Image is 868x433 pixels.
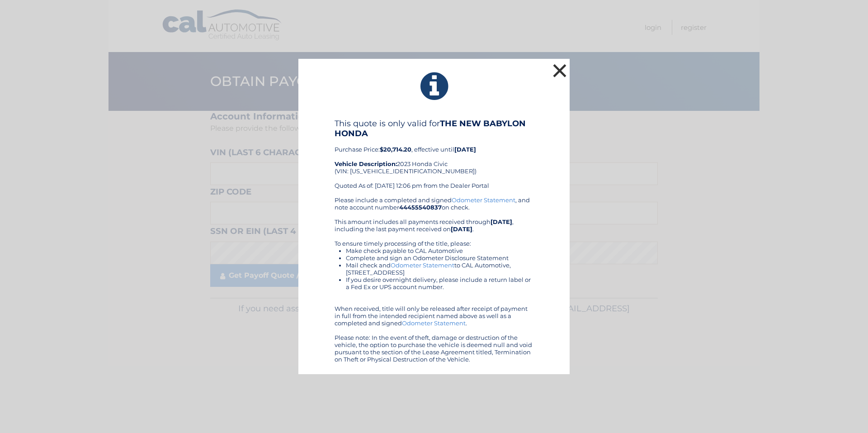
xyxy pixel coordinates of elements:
b: [DATE] [491,218,512,225]
a: Odometer Statement [452,196,515,204]
b: 44455540837 [399,204,442,211]
div: Please include a completed and signed , and note account number on check. This amount includes al... [335,196,533,363]
li: If you desire overnight delivery, please include a return label or a Fed Ex or UPS account number. [346,276,533,290]
a: Odometer Statement [391,262,454,269]
div: Purchase Price: , effective until 2023 Honda Civic (VIN: [US_VEHICLE_IDENTIFICATION_NUMBER]) Quot... [335,119,533,196]
b: [DATE] [451,225,472,233]
li: Make check payable to CAL Automotive [346,247,533,254]
b: [DATE] [454,146,476,153]
strong: Vehicle Description: [335,160,397,167]
b: THE NEW BABYLON HONDA [335,119,526,138]
b: $20,714.20 [380,146,411,153]
button: × [551,62,569,80]
a: Odometer Statement [402,319,466,327]
li: Mail check and to CAL Automotive, [STREET_ADDRESS] [346,262,533,276]
li: Complete and sign an Odometer Disclosure Statement [346,254,533,262]
h4: This quote is only valid for [335,119,533,138]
